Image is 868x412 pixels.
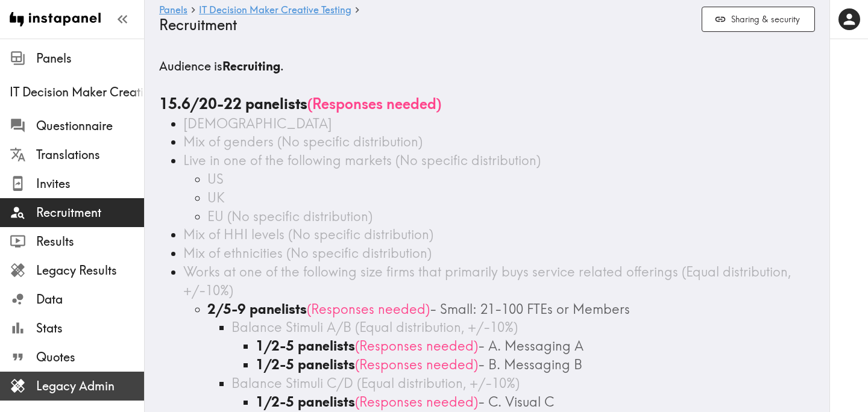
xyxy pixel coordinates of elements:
span: Recruitment [36,204,144,221]
span: EU (No specific distribution) [207,208,373,225]
span: Balance Stimuli C/D (Equal distribution, +/-10%) [231,375,520,392]
span: Mix of ethnicities (No specific distribution) [183,245,432,261]
b: 1/2-5 panelists [256,393,355,410]
span: ( Responses needed ) [355,393,478,410]
span: Stats [36,320,144,337]
span: - Small: 21-100 FTEs or Members [430,301,630,317]
span: Questionnaire [36,117,144,134]
span: Mix of genders (No specific distribution) [183,133,423,150]
span: Works at one of the following size firms that primarily buys service related offerings (Equal dis... [183,263,791,299]
span: Balance Stimuli A/B (Equal distribution, +/-10%) [231,319,518,336]
span: ( Responses needed ) [307,95,441,113]
span: Invites [36,175,144,192]
span: - C. Visual C [478,393,554,410]
h4: Recruitment [159,16,692,34]
span: [DEMOGRAPHIC_DATA] [183,115,332,132]
span: UK [207,189,225,206]
a: IT Decision Maker Creative Testing [199,5,351,16]
span: - A. Messaging A [478,337,583,354]
span: - B. Messaging B [478,356,582,373]
span: Live in one of the following markets (No specific distribution) [183,152,541,169]
span: ( Responses needed ) [307,301,430,317]
span: Legacy Results [36,262,144,279]
span: ( Responses needed ) [355,356,478,373]
b: 15.6/20-22 panelists [159,95,307,113]
span: US [207,170,224,187]
span: Data [36,291,144,308]
span: Panels [36,50,144,67]
b: 1/2-5 panelists [256,356,355,373]
h5: Audience is . [159,58,815,75]
span: Results [36,233,144,250]
b: 2/5-9 panelists [207,301,307,317]
span: Legacy Admin [36,378,144,395]
span: Mix of HHI levels (No specific distribution) [183,226,433,243]
a: Panels [159,5,187,16]
b: 1/2-5 panelists [256,337,355,354]
span: Quotes [36,349,144,366]
button: Sharing & security [702,7,815,33]
span: IT Decision Maker Creative Testing [10,84,144,101]
b: Recruiting [222,58,280,73]
span: Translations [36,146,144,163]
span: ( Responses needed ) [355,337,478,354]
